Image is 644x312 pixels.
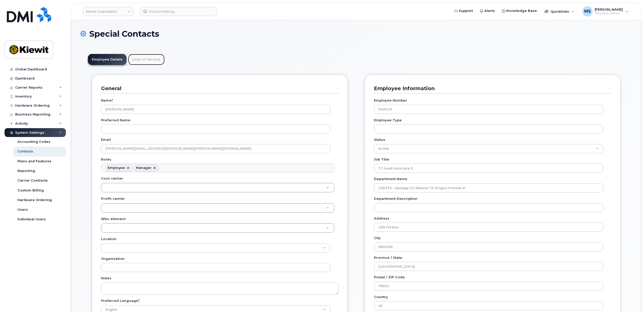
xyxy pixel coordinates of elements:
[101,276,111,281] label: Notes
[374,216,389,221] label: Address
[108,166,125,170] div: Employee
[101,85,335,92] h3: General
[101,137,111,142] label: Email
[374,98,407,103] label: Employee Number
[136,166,152,170] div: Manager
[374,137,385,142] label: Status
[101,196,125,201] label: Profit center
[101,176,123,181] label: Cost center
[101,98,113,103] label: Name
[101,157,111,162] label: Roles
[80,29,632,38] h1: Special Contacts
[374,177,407,181] label: Department Name
[374,196,417,201] label: Department Description
[374,255,402,260] label: Province / State
[374,157,389,162] label: Job Title
[88,54,127,65] a: Employee Details
[374,118,402,123] label: Employee Type
[101,298,139,303] label: Preferred Language
[374,85,608,92] h3: Employee Information
[374,275,405,280] label: Postal / ZIP Code
[138,299,139,303] abbr: required
[101,118,130,123] label: Preferred Name
[112,98,113,102] abbr: required
[101,237,116,241] label: Location
[128,54,165,65] a: Lines of Service
[101,217,126,221] label: Wbs element
[374,236,381,240] label: City
[374,295,388,299] label: Country
[101,256,125,261] label: Organization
